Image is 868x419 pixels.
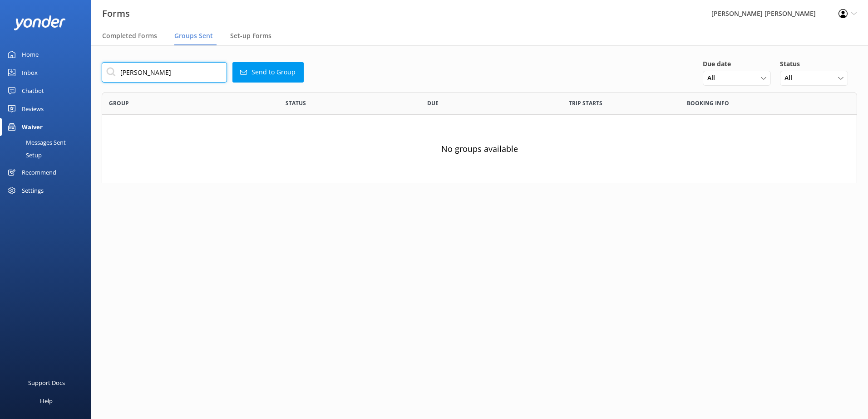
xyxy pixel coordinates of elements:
span: All [707,73,720,83]
div: Chatbot [22,82,44,100]
span: Booking info [687,99,729,107]
div: Help [40,392,53,410]
div: Home [22,45,39,63]
span: Set-up Forms [230,31,271,40]
span: Trip Starts [569,99,602,107]
img: yonder-white-logo.png [14,15,66,30]
span: Completed Forms [102,31,157,40]
div: Waiver [22,118,43,136]
span: Due [427,99,439,107]
div: Messages Sent [5,136,66,149]
div: Settings [22,181,44,200]
div: Recommend [22,163,56,181]
h3: Forms [102,6,130,21]
span: Group [109,99,129,107]
div: Inbox [22,63,38,82]
span: Groups Sent [174,31,213,40]
span: All [784,73,798,83]
h5: Due date [703,59,780,69]
a: Setup [5,149,91,161]
div: Setup [5,149,42,161]
div: No groups available [102,115,857,183]
span: Status [286,99,306,107]
a: Messages Sent [5,136,91,149]
div: grid [102,115,857,183]
button: Send to Group [232,62,304,83]
h5: Status [780,59,857,69]
div: Reviews [22,100,44,118]
div: Support Docs [28,374,65,392]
